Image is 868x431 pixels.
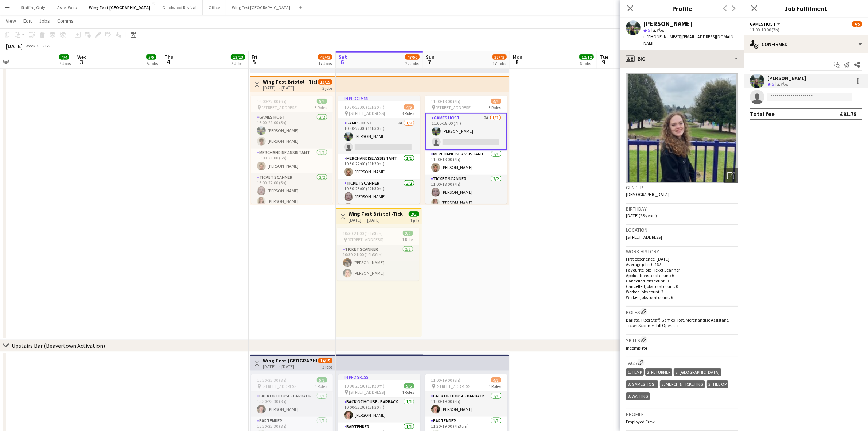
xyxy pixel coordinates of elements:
span: [STREET_ADDRESS] [436,384,472,389]
span: 4/5 [491,99,501,104]
span: t. [PHONE_NUMBER] [643,34,681,39]
div: [PERSON_NAME] [643,20,692,27]
span: 10:00-23:30 (13h30m) [344,383,384,389]
div: 3 jobs [322,363,332,370]
app-card-role: Back of House - Barback1/115:30-23:30 (8h)[PERSON_NAME] [251,392,333,417]
h3: Wing Fest Bristol - Tickets, Merch & Games [263,78,317,85]
div: [DATE] [6,42,23,50]
div: Open photos pop-in [724,168,738,183]
div: 1. Temp [626,368,644,376]
div: [DATE] → [DATE] [263,364,317,369]
span: 6 [338,58,347,66]
div: Upstairs Bar (Beavertown Activation) [12,342,105,349]
app-card-role: Ticket Scanner2/210:30-21:00 (10h30m)[PERSON_NAME][PERSON_NAME] [337,245,419,281]
span: Thu [164,54,174,60]
app-card-role: Ticket Scanner2/210:30-23:00 (12h30m)[PERSON_NAME] [338,179,420,215]
p: Worked jobs total count: 6 [626,295,738,300]
span: 13/15 [318,79,332,85]
span: 4/5 [491,377,501,383]
app-job-card: In progress10:30-23:00 (12h30m)4/5 [STREET_ADDRESS]3 RolesGames Host2A1/210:30-22:00 (11h30m)[PER... [338,96,420,204]
h3: Wing Fest [GEOGRAPHIC_DATA] - [GEOGRAPHIC_DATA] Activation [263,357,317,364]
p: Cancelled jobs total count: 0 [626,284,738,289]
span: | [EMAIL_ADDRESS][DOMAIN_NAME] [643,34,736,46]
h3: Roles [626,308,738,316]
div: 3. Waiting [626,392,650,400]
span: [DATE] (25 years) [626,213,657,218]
div: 11:00-18:00 (7h) [750,27,862,32]
div: [PERSON_NAME] [767,75,806,81]
span: [STREET_ADDRESS] [349,389,385,395]
span: [STREET_ADDRESS] [436,105,472,110]
span: 4 Roles [315,384,327,389]
button: Wing Fest [GEOGRAPHIC_DATA] [83,0,156,15]
span: 2/2 [409,211,419,217]
span: 5 [648,27,650,33]
button: Goodwood Revival [156,0,203,15]
button: Staffing Only [15,0,51,15]
span: Barista, Floor Staff, Games Host, Merchandise Assistant, Ticket Scanner, Till Operator [626,317,729,328]
span: 5 [250,58,257,66]
button: Wing Fest [GEOGRAPHIC_DATA] [226,0,296,15]
h3: Tags [626,359,738,366]
h3: Gender [626,184,738,191]
div: 17 Jobs [318,61,332,66]
h3: Profile [620,4,744,13]
span: 14/15 [318,358,332,363]
button: Asset Work [51,0,83,15]
p: First experience: [DATE] [626,256,738,262]
span: 5/5 [404,383,414,389]
span: 16:00-22:00 (6h) [257,99,287,104]
div: In progress [338,96,420,101]
div: Total fee [750,110,775,118]
span: 15:30-23:30 (8h) [257,377,287,383]
span: [STREET_ADDRESS] [626,234,662,240]
span: 7 [425,58,435,66]
div: [DATE] → [DATE] [263,85,317,91]
span: 5 [772,81,774,87]
span: 5/5 [146,54,156,60]
div: 3. Merch & Ticketing [660,380,705,388]
span: 12/12 [579,54,594,60]
span: 4 [163,58,174,66]
p: Cancelled jobs count: 0 [626,278,738,284]
app-job-card: 16:00-22:00 (6h)5/5 [STREET_ADDRESS]3 RolesGames Host2/216:00-21:00 (5h)[PERSON_NAME][PERSON_NAME... [251,96,333,204]
p: Average jobs: 0.462 [626,262,738,267]
span: Fri [252,54,257,60]
div: 2. Returner [645,368,672,376]
div: 6 Jobs [580,61,593,66]
span: 11:00-18:00 (7h) [431,99,461,104]
span: [DEMOGRAPHIC_DATA] [626,192,669,197]
span: 5/5 [317,377,327,383]
span: 5/5 [317,99,327,104]
span: 10:30-21:00 (10h30m) [343,231,383,236]
app-job-card: 11:00-18:00 (7h)4/5 [STREET_ADDRESS]3 RolesGames Host2A1/211:00-18:00 (7h)[PERSON_NAME] Merchandi... [425,96,507,204]
p: Applications total count: 6 [626,273,738,278]
span: 4/5 [404,104,414,110]
app-card-role: Back of House - Barback1/111:00-19:00 (8h)[PERSON_NAME] [425,392,507,417]
span: 3 Roles [489,105,501,110]
div: Bio [620,50,744,68]
h3: Job Fulfilment [744,4,868,13]
span: Edit [23,18,32,24]
span: Jobs [39,18,50,24]
span: 2/2 [403,231,413,236]
app-card-role: Merchandise Assistant1/111:00-18:00 (7h)[PERSON_NAME] [425,150,507,175]
span: 11:00-19:00 (8h) [431,377,461,383]
div: In progress [338,374,420,380]
div: BST [45,43,52,49]
span: Sat [339,54,347,60]
span: Tue [600,54,608,60]
app-card-role: Games Host2A1/211:00-18:00 (7h)[PERSON_NAME] [425,113,507,150]
span: 8 [512,58,522,66]
span: 3 [76,58,87,66]
div: Confirmed [744,35,868,53]
a: Edit [20,16,35,26]
span: 4 Roles [402,389,414,395]
span: 8.7km [651,27,666,33]
div: 3 jobs [322,85,332,91]
h3: Wing Fest Bristol -Tickets, Merch & Games [349,211,403,217]
a: Jobs [36,16,53,26]
button: Games Host [750,21,782,27]
span: 10:30-23:00 (12h30m) [344,104,384,110]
